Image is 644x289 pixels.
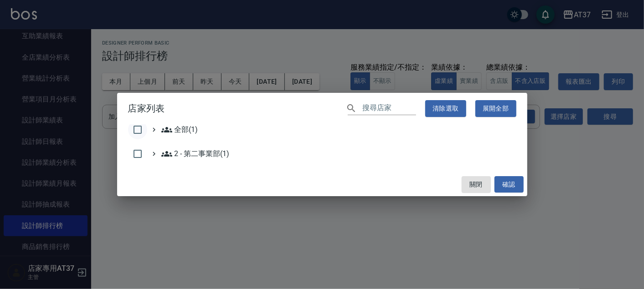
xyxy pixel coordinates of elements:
button: 清除選取 [425,100,466,117]
button: 關閉 [462,176,491,193]
button: 確認 [495,176,524,193]
span: 2 - 第二事業部(1) [161,148,229,159]
h2: 店家列表 [117,93,527,124]
button: 展開全部 [475,100,516,117]
input: 搜尋店家 [362,102,416,115]
span: 全部(1) [161,124,198,135]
